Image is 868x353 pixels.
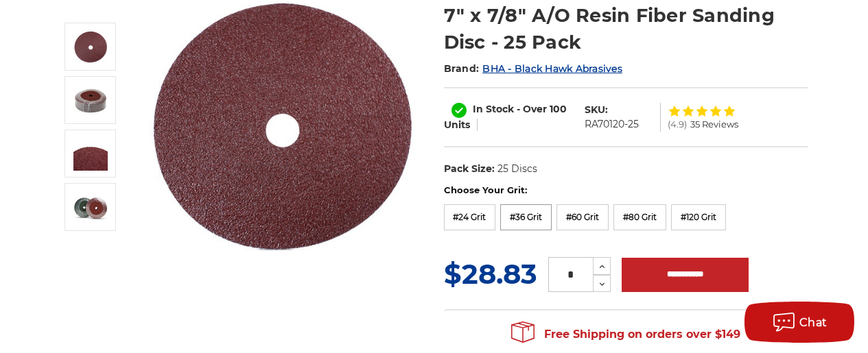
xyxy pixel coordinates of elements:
button: Chat [744,302,854,343]
img: 7 inch aluminum oxide resin fiber disc [73,29,108,64]
label: Choose Your Grit: [444,184,808,197]
img: 7" x 7/8" A/O Resin Fiber Sanding Disc - 25 Pack [73,83,108,117]
dd: 25 Discs [497,162,537,176]
span: In Stock [473,103,514,115]
dt: SKU: [585,103,608,117]
span: Brand: [444,62,480,75]
a: BHA - Black Hawk Abrasives [482,62,622,75]
span: Chat [799,316,828,329]
dd: RA70120-25 [585,117,639,132]
span: Units [444,119,470,131]
img: 7" x 7/8" A/O Resin Fiber Sanding Disc - 25 Pack [73,190,108,224]
span: (4.9) [668,120,687,129]
span: 35 Reviews [690,120,738,129]
h1: 7" x 7/8" A/O Resin Fiber Sanding Disc - 25 Pack [444,2,808,56]
span: 100 [550,103,567,115]
span: Free Shipping on orders over $149 [511,321,740,348]
span: - Over [517,103,547,115]
dt: Pack Size: [444,162,495,176]
img: 7" x 7/8" A/O Resin Fiber Sanding Disc - 25 Pack [73,136,108,171]
span: $28.83 [444,257,537,291]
